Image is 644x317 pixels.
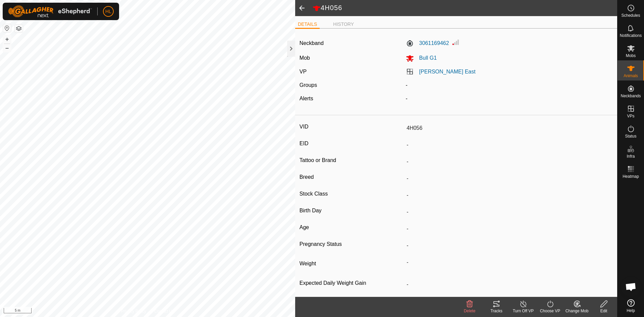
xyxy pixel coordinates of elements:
[300,96,313,101] label: Alerts
[414,55,437,61] span: Bull G1
[621,94,641,98] span: Neckbands
[313,4,617,12] h2: 4H056
[300,173,404,181] label: Breed
[3,44,11,52] button: –
[620,34,642,38] span: Notifications
[300,82,317,88] label: Groups
[464,309,476,313] span: Delete
[627,114,634,118] span: VPs
[406,39,449,47] label: 3061169462
[621,13,640,17] span: Schedules
[300,69,307,74] label: VP
[510,308,537,314] div: Turn Off VP
[105,8,111,15] span: HL
[295,21,320,29] li: DETAILS
[300,190,404,198] label: Stock Class
[623,174,639,178] span: Heatmap
[621,277,641,297] div: Open chat
[300,206,404,215] label: Birth Day
[300,39,324,47] label: Neckband
[403,81,616,89] div: -
[627,309,635,313] span: Help
[624,74,638,78] span: Animals
[300,257,404,271] label: Weight
[15,24,23,33] button: Map Layers
[300,240,404,249] label: Pregnancy Status
[300,156,404,165] label: Tattoo or Brand
[419,69,476,74] a: [PERSON_NAME] East
[154,308,174,314] a: Contact Us
[300,279,404,287] label: Expected Daily Weight Gain
[452,38,460,46] img: Signal strength
[626,54,636,58] span: Mobs
[618,297,644,315] a: Help
[537,308,563,314] div: Choose VP
[627,154,635,158] span: Infra
[3,24,11,32] button: Reset Map
[300,139,404,148] label: EID
[8,5,92,17] img: Gallagher Logo
[403,95,616,103] div: -
[483,308,510,314] div: Tracks
[3,35,11,43] button: +
[590,308,617,314] div: Edit
[563,308,590,314] div: Change Mob
[625,134,636,138] span: Status
[300,223,404,232] label: Age
[121,308,146,314] a: Privacy Policy
[300,122,404,131] label: VID
[330,21,357,28] li: HISTORY
[300,55,310,61] label: Mob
